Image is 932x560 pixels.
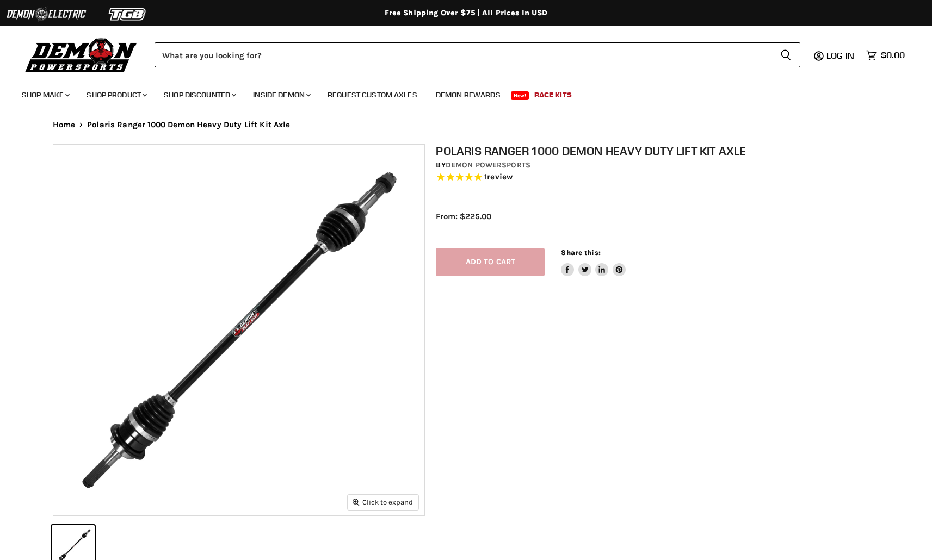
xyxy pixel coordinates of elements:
img: Demon Powersports [22,35,141,74]
span: Polaris Ranger 1000 Demon Heavy Duty Lift Kit Axle [87,120,291,129]
img: TGB Logo 2 [87,4,169,24]
a: Inside Demon [245,84,317,106]
img: IMAGE [53,145,424,515]
a: Request Custom Axles [319,84,425,106]
span: Log in [826,50,854,61]
a: Shop Make [14,84,76,106]
a: Log in [822,51,861,60]
h1: Polaris Ranger 1000 Demon Heavy Duty Lift Kit Axle [436,144,891,158]
a: Shop Discounted [156,84,243,106]
span: From: $225.00 [436,211,491,221]
ul: Main menu [14,79,902,106]
input: Search [155,42,771,67]
span: 1 reviews [484,172,513,182]
a: Demon Powersports [446,160,530,170]
aside: Share this: [561,248,626,277]
a: Shop Product [78,84,153,106]
nav: Breadcrumbs [31,120,902,129]
a: Race Kits [526,84,580,106]
img: Demon Electric Logo 2 [5,4,87,24]
span: Click to expand [353,498,413,506]
span: $0.00 [881,50,905,60]
form: Product [155,42,800,67]
div: by [436,159,891,171]
span: review [487,172,513,182]
a: Home [53,120,76,129]
span: Rated 5.0 out of 5 stars 1 reviews [436,172,891,183]
div: Free Shipping Over $75 | All Prices In USD [31,8,902,18]
span: Share this: [561,248,600,257]
button: Search [771,42,800,67]
button: Click to expand [348,495,418,509]
a: Demon Rewards [428,84,509,106]
span: New! [511,91,529,100]
a: $0.00 [861,47,910,63]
